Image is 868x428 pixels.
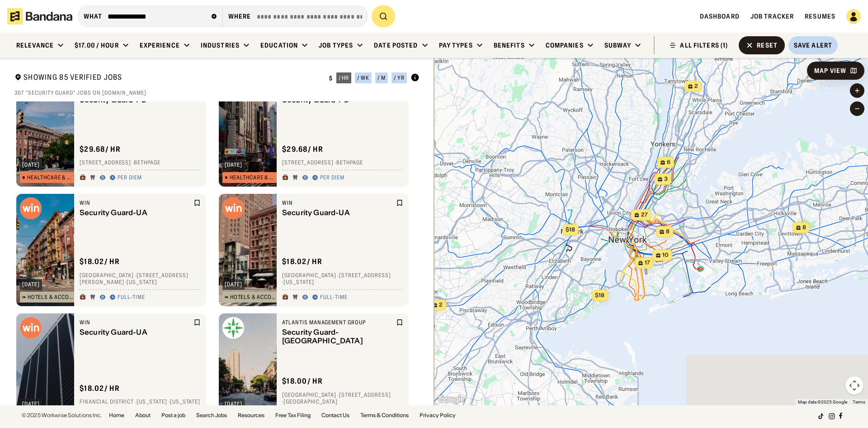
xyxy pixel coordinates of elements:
span: 6 [667,159,670,166]
div: $ 29.68 / hr [282,144,323,154]
img: Google [436,394,466,405]
div: [GEOGRAPHIC_DATA] · [STREET_ADDRESS][PERSON_NAME] · [US_STATE] [80,272,201,286]
div: Benefits [494,41,525,49]
div: Showing 85 Verified Jobs [14,72,322,84]
div: [DATE] [22,282,40,287]
button: Map camera controls [845,376,863,394]
div: Security Guard- [GEOGRAPHIC_DATA] [282,328,394,345]
div: [STREET_ADDRESS] · Bethpage [80,159,201,167]
div: Companies [546,41,584,49]
span: 2 [694,82,698,90]
span: 27 [641,211,648,219]
div: $ 29.68 / hr [80,144,121,154]
div: Job Types [319,41,353,49]
div: Hotels & Accommodation [28,294,75,300]
span: $18 [566,226,575,233]
div: / hr [339,75,349,81]
img: Bandana logotype [7,8,72,24]
div: [GEOGRAPHIC_DATA] · [STREET_ADDRESS] · [GEOGRAPHIC_DATA] [282,391,403,405]
div: [DATE] [225,162,242,168]
span: 8 [666,228,670,236]
img: Win logo [222,197,244,219]
a: Home [109,413,124,418]
span: $18 [595,292,604,298]
div: [DATE] [22,401,40,407]
div: Full-time [320,294,348,301]
span: 17 [645,259,650,267]
div: Save Alert [794,41,832,49]
div: Win [80,199,192,207]
div: Security Guard-UA [80,328,192,337]
div: ALL FILTERS (1) [680,42,728,48]
div: $17.00 / hour [75,41,119,49]
div: Healthcare & Mental Health [27,175,75,180]
div: Where [228,12,251,20]
div: © 2025 Workwise Solutions Inc. [22,413,102,418]
div: [DATE] [225,282,242,287]
div: Win [80,319,192,326]
div: [DATE] [22,162,40,168]
span: 10 [662,251,669,259]
a: Free Tax Filing [275,413,311,418]
span: Map data ©2025 Google [798,399,847,404]
div: Relevance [16,41,54,49]
img: Win logo [20,197,42,219]
div: / wk [357,75,369,81]
img: Win logo [20,317,42,339]
div: grid [14,101,420,405]
div: $ [329,75,333,82]
a: About [135,413,151,418]
a: Resources [238,413,264,418]
div: Healthcare & Mental Health [230,175,277,180]
span: 8 [802,224,806,231]
div: Security Guard-UA [80,208,192,217]
div: what [84,12,102,20]
div: $ 18.02 / hr [80,384,120,393]
div: $ 18.00 / hr [282,376,323,386]
div: Per diem [320,174,344,182]
div: Industries [201,41,240,49]
a: Terms & Conditions [360,413,409,418]
div: Experience [140,41,180,49]
a: Privacy Policy [420,413,456,418]
div: / yr [394,75,405,81]
div: Financial District · [US_STATE] · [US_STATE] [80,399,201,406]
div: Map View [814,67,846,74]
div: $ 18.02 / hr [80,257,120,266]
div: Atlantis Management Group [282,319,394,326]
div: [DATE] [225,401,242,407]
div: $ 18.02 / hr [282,257,322,266]
a: Open this area in Google Maps (opens a new window) [436,394,466,405]
a: Post a job [161,413,185,418]
div: Full-time [118,294,145,301]
div: Security Guard-UA [282,208,394,217]
div: [GEOGRAPHIC_DATA] · [STREET_ADDRESS] · [US_STATE] [282,272,403,286]
span: 2 [439,301,443,309]
a: Terms (opens in new tab) [853,399,865,404]
span: 3 [664,175,668,183]
div: Subway [604,41,632,49]
a: Contact Us [321,413,349,418]
div: Win [282,199,394,207]
div: Hotels & Accommodation [230,294,277,300]
div: / m [377,75,386,81]
a: Job Tracker [750,12,794,20]
a: Search Jobs [196,413,227,418]
div: Date Posted [374,41,418,49]
div: Per diem [118,174,142,182]
div: Reset [757,42,778,48]
div: [STREET_ADDRESS] · Bethpage [282,159,403,167]
a: Dashboard [700,12,740,20]
div: 307 "Security Guard" jobs on [DOMAIN_NAME] [14,89,420,96]
img: Atlantis Management Group logo [222,317,244,339]
div: Education [260,41,298,49]
div: Pay Types [439,41,473,49]
a: Resumes [805,12,835,20]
